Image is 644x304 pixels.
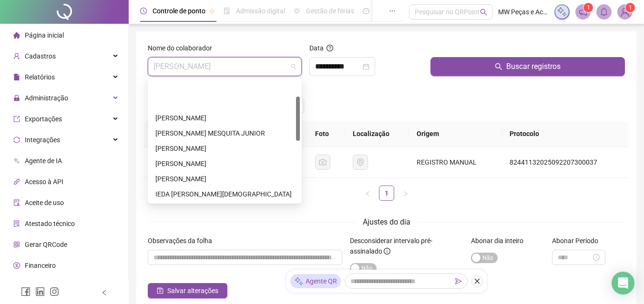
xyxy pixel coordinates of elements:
label: Observações da folha [148,235,218,246]
div: ANTONIO CARLOS OLIVEIRA VASQUES [150,110,300,126]
div: FRANKLIN VALE DOS SANTOS [150,171,300,186]
label: Abonar dia inteiro [471,235,530,246]
div: CLEBER OLIVEIRA MESQUITA JUNIOR [150,126,300,141]
span: export [13,116,20,122]
button: Salvar alterações [148,283,227,298]
div: EMANUELLE DA SILVA ARAUJO [150,156,300,171]
span: left [365,191,370,196]
td: REGISTRO MANUAL [409,147,502,178]
span: qrcode [13,241,20,248]
span: Agente de IA [25,157,62,165]
a: 1 [379,186,394,200]
label: Abonar Período [552,235,604,246]
span: 1 [629,4,632,11]
span: Gerar QRCode [25,241,67,248]
span: LUCAS FALCÃO SILVA [153,58,296,76]
span: pushpin [209,9,215,14]
span: Administração [25,94,68,102]
span: Integrações [25,136,60,144]
span: Cadastros [25,52,56,60]
span: sync [13,137,20,143]
span: linkedin [35,287,45,296]
span: MW Peças e Acessórios p/autos [498,7,549,17]
span: Aceite de uso [25,199,64,206]
button: Buscar registros [430,57,625,76]
span: Admissão digital [236,7,285,15]
span: Página inicial [25,31,64,39]
span: instagram [50,287,59,296]
sup: 1 [583,3,593,12]
span: search [480,9,487,16]
div: [PERSON_NAME] [155,143,294,154]
span: search [495,63,502,70]
button: right [398,186,413,201]
span: clock-circle [140,8,147,14]
th: Foto [307,121,345,147]
span: Gestão de férias [306,7,354,15]
span: Relatórios [25,73,55,81]
span: file [13,74,20,80]
span: dashboard [363,8,369,14]
span: send [455,278,462,284]
span: close [474,278,480,284]
div: [PERSON_NAME] [155,174,294,184]
li: Página anterior [360,186,375,201]
span: Buscar registros [506,61,561,72]
span: save [157,287,164,294]
th: Origem [409,121,502,147]
div: [PERSON_NAME] [155,113,294,123]
span: Salvar alterações [167,285,218,296]
img: sparkle-icon.fc2bf0ac1784a2077858766a79e2daf3.svg [294,276,304,286]
sup: Atualize o seu contato no menu Meus Dados [625,3,635,12]
span: solution [13,220,20,227]
span: bell [600,8,608,16]
div: [PERSON_NAME] [155,158,294,169]
span: Ajustes do dia [363,217,410,226]
span: api [13,178,20,185]
span: notification [579,8,587,16]
li: 1 [379,186,394,201]
span: Exportações [25,115,62,123]
span: dollar [13,262,20,269]
span: question-circle [327,45,333,51]
span: Desconsiderar intervalo pré-assinalado [350,237,432,255]
span: Acesso à API [25,178,63,186]
span: audit [13,199,20,206]
th: Protocolo [502,121,629,147]
div: IEDA [PERSON_NAME][DEMOGRAPHIC_DATA] [155,189,294,199]
label: Nome do colaborador [148,43,218,53]
span: file-done [224,8,230,14]
div: DANIEL BONFIM DOS SANTOS [150,141,300,156]
span: Atestado técnico [25,220,75,227]
li: Próxima página [398,186,413,201]
span: ellipsis [389,8,396,14]
span: lock [13,95,20,101]
th: Localização [345,121,409,147]
span: right [403,191,409,196]
span: left [101,289,108,296]
td: 82441132025092207300037 [502,147,629,178]
span: 1 [587,4,590,11]
span: home [13,32,20,39]
div: Open Intercom Messenger [612,272,634,294]
div: Agente QR [290,274,341,288]
div: IEDA MARIA DE JESUS SANTOS [150,186,300,202]
span: user-add [13,53,20,59]
span: facebook [21,287,31,296]
span: info-circle [384,248,390,255]
div: [PERSON_NAME] MESQUITA JUNIOR [155,128,294,138]
img: 84350 [618,5,632,19]
img: sparkle-icon.fc2bf0ac1784a2077858766a79e2daf3.svg [557,7,567,17]
span: Financeiro [25,262,56,269]
span: Controle de ponto [153,7,205,15]
span: Data [309,44,324,52]
button: left [360,186,375,201]
span: sun [294,8,300,14]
